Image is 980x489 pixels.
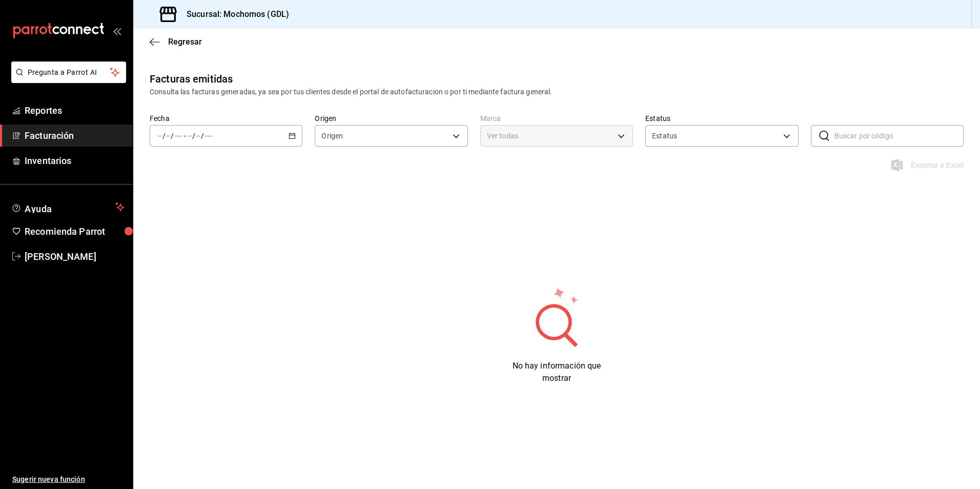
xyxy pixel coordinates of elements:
span: Recomienda Parrot [25,225,125,238]
input: -- [166,132,171,140]
span: Ver todas [487,131,518,141]
span: No hay información que mostrar [513,361,601,383]
input: Buscar por código [834,126,964,146]
div: Consulta las facturas generadas, ya sea por tus clientes desde el portal de autofacturacion o por... [150,87,964,97]
span: - [184,132,186,140]
span: Origen [321,131,343,141]
a: Pregunta a Parrot AI [7,74,126,85]
span: Reportes [25,104,125,117]
span: Estatus [652,131,677,141]
input: -- [157,132,162,140]
span: Inventarios [25,154,125,168]
label: Fecha [150,115,302,122]
h3: Sucursal: Mochomos (GDL) [178,8,289,21]
span: / [192,132,195,140]
button: open_drawer_menu [113,27,121,35]
span: / [162,132,166,140]
label: Marca [480,115,633,122]
input: ---- [204,132,213,140]
span: / [171,132,174,140]
span: [PERSON_NAME] [25,250,125,263]
button: Pregunta a Parrot AI [11,62,126,83]
input: -- [196,132,201,140]
span: Facturación [25,129,125,142]
input: ---- [174,132,183,140]
div: Facturas emitidas [150,71,233,87]
span: Ayuda [25,201,111,213]
label: Estatus [645,115,798,122]
button: Regresar [150,37,202,47]
span: / [201,132,204,140]
span: Sugerir nueva función [12,474,125,485]
span: Regresar [168,37,202,47]
span: Pregunta a Parrot AI [28,67,110,78]
input: -- [187,132,192,140]
label: Origen [315,115,467,122]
